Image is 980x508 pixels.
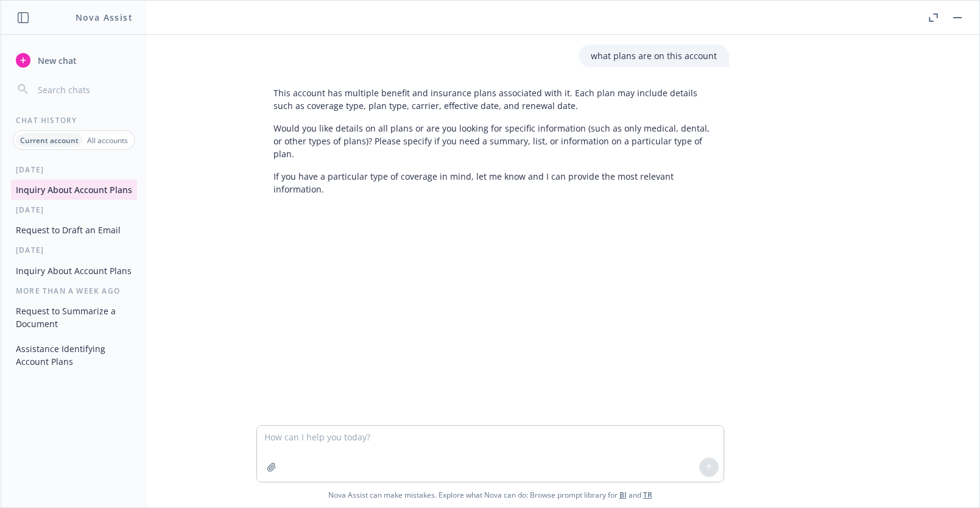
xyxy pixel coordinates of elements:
[87,135,128,146] p: All accounts
[273,170,717,196] p: If you have a particular type of coverage in mind, let me know and I can provide the most relevan...
[1,286,147,296] div: More than a week ago
[619,490,627,500] a: BI
[591,49,717,62] p: what plans are on this account
[1,164,147,175] div: [DATE]
[273,86,717,112] p: This account has multiple benefit and insurance plans associated with it. Each plan may include d...
[328,482,652,507] span: Nova Assist can make mistakes. Explore what Nova can do: Browse prompt library for and
[1,205,147,215] div: [DATE]
[643,490,652,500] a: TR
[11,261,137,281] button: Inquiry About Account Plans
[11,49,137,71] button: New chat
[20,135,79,146] p: Current account
[11,301,137,334] button: Request to Summarize a Document
[11,220,137,240] button: Request to Draft an Email
[35,81,132,98] input: Search chats
[11,180,137,200] button: Inquiry About Account Plans
[11,339,137,372] button: Assistance Identifying Account Plans
[1,245,147,255] div: [DATE]
[35,54,77,67] span: New chat
[76,11,133,24] h1: Nova Assist
[273,122,717,160] p: Would you like details on all plans or are you looking for specific information (such as only med...
[1,115,147,125] div: Chat History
